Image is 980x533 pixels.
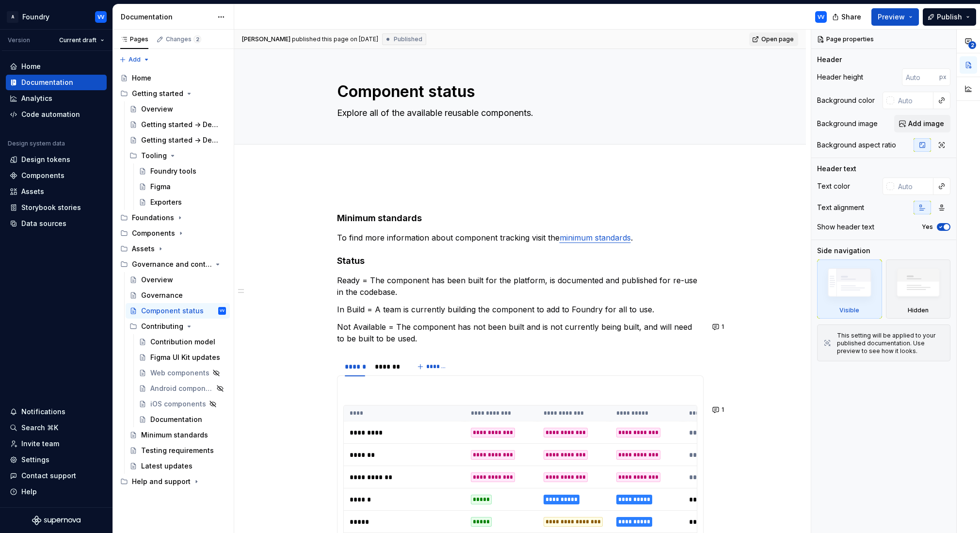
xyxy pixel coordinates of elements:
[135,334,230,350] a: Contribution model
[817,96,875,105] div: Background color
[126,117,230,132] a: Getting started -> Designer
[837,332,944,355] div: This setting will be applied to your published documentation. Use preview to see how it looks.
[135,350,230,365] a: Figma UI Kit updates
[939,73,947,81] p: px
[21,171,64,180] div: Components
[55,33,109,47] button: Current draft
[894,92,933,109] input: Auto
[141,275,173,285] div: Overview
[97,13,104,21] div: VV
[839,307,859,314] div: Visible
[126,132,230,148] a: Getting started -> Developer
[894,178,933,195] input: Auto
[337,275,704,298] p: Ready = The component has been built for the platform, is documented and published for re-use in ...
[116,226,230,241] div: Components
[923,8,976,26] button: Publish
[116,210,230,226] div: Foundations
[116,241,230,257] div: Assets
[6,436,107,452] a: Invite team
[141,120,221,129] div: Getting started -> Designer
[150,399,206,409] div: iOS components
[135,194,230,210] a: Exporters
[6,75,107,90] a: Documentation
[126,427,230,443] a: Minimum standards
[6,91,107,106] a: Analytics
[337,232,704,243] p: To find more information about component tracking visit the .
[150,166,196,176] div: Foundry tools
[335,80,702,103] textarea: Component status
[121,12,212,22] div: Documentation
[817,246,870,256] div: Side navigation
[141,306,204,316] div: Component status
[722,323,724,331] span: 1
[141,135,221,145] div: Getting started -> Developer
[116,70,230,86] a: Home
[126,148,230,163] div: Tooling
[126,101,230,117] a: Overview
[968,41,976,49] span: 2
[21,78,73,87] div: Documentation
[871,8,919,26] button: Preview
[141,461,193,471] div: Latest updates
[141,104,173,114] div: Overview
[116,53,153,66] button: Add
[2,6,111,27] button: AFoundryVV
[32,516,80,525] svg: Supernova Logo
[126,303,230,319] a: Component statusVV
[337,321,704,344] p: Not Available = The component has not been built and is not currently being built, and will need ...
[242,35,290,43] span: [PERSON_NAME]
[908,119,944,129] span: Add image
[709,320,728,334] button: 1
[894,115,950,132] button: Add image
[817,181,850,191] div: Text color
[135,381,230,396] a: Android components
[6,468,107,484] button: Contact support
[922,223,933,231] label: Yes
[132,89,183,98] div: Getting started
[337,255,704,267] h4: Status
[6,168,107,183] a: Components
[8,36,30,44] div: Version
[21,155,70,164] div: Design tokens
[817,119,878,129] div: Background image
[126,458,230,474] a: Latest updates
[141,446,214,455] div: Testing requirements
[135,365,230,381] a: Web components
[150,353,220,362] div: Figma UI Kit updates
[6,200,107,215] a: Storybook stories
[335,105,702,121] textarea: Explore all of the available reusable components.
[827,8,868,26] button: Share
[937,12,962,22] span: Publish
[150,197,182,207] div: Exporters
[21,219,66,228] div: Data sources
[135,179,230,194] a: Figma
[166,35,201,43] div: Changes
[21,203,81,212] div: Storybook stories
[22,12,49,22] div: Foundry
[8,140,65,147] div: Design system data
[6,404,107,420] button: Notifications
[817,72,863,82] div: Header height
[150,384,213,393] div: Android components
[21,455,49,465] div: Settings
[21,62,41,71] div: Home
[132,228,175,238] div: Components
[150,337,215,347] div: Contribution model
[220,306,225,316] div: VV
[150,415,202,424] div: Documentation
[116,257,230,272] div: Governance and contribution
[337,212,704,224] h4: Minimum standards
[132,477,191,486] div: Help and support
[818,13,824,21] div: VV
[126,319,230,334] div: Contributing
[761,35,794,43] span: Open page
[21,407,65,417] div: Notifications
[141,291,183,300] div: Governance
[817,164,856,174] div: Header text
[21,423,58,433] div: Search ⌘K
[817,55,842,65] div: Header
[6,420,107,436] button: Search ⌘K
[150,182,171,192] div: Figma
[749,32,798,46] a: Open page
